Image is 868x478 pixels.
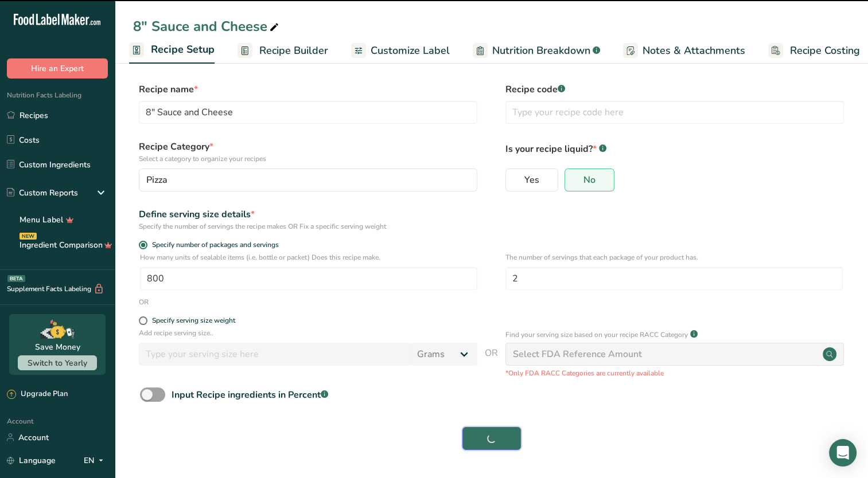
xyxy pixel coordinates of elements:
input: Type your serving size here [139,343,410,366]
div: Specify the number of servings the recipe makes OR Fix a specific serving weight [139,221,477,232]
input: Type your recipe code here [505,101,844,124]
label: Recipe code [505,83,844,96]
div: Save Money [35,341,80,353]
div: Input Recipe ingredients in Percent [172,388,328,402]
div: NEW [20,233,37,240]
div: 8" Sauce and Cheese [133,16,281,37]
a: Nutrition Breakdown [473,38,600,64]
p: The number of servings that each package of your product has. [505,252,843,262]
div: Upgrade Plan [7,389,68,400]
button: Pizza [139,169,477,191]
span: Yes [524,174,539,186]
span: OR [485,346,498,378]
p: How many units of sealable items (i.e. bottle or packet) Does this recipe make. [140,252,477,262]
span: Customize Label [371,43,450,58]
div: EN [84,453,108,467]
button: Hire an Expert [7,58,108,79]
label: Recipe Category [139,140,477,164]
p: Select a category to organize your recipes [139,154,477,164]
a: Recipe Costing [768,38,860,64]
a: Recipe Setup [129,37,215,64]
p: Is your recipe liquid? [505,140,844,156]
input: Type your recipe name here [139,101,477,124]
div: Custom Reports [7,187,78,199]
a: Recipe Builder [238,38,328,64]
div: BETA [7,275,25,282]
p: *Only FDA RACC Categories are currently available [505,368,844,378]
span: No [583,174,595,186]
span: Specify number of packages and servings [147,241,279,249]
span: Recipe Setup [151,42,215,57]
p: Find your serving size based on your recipe RACC Category [505,330,688,340]
a: Customize Label [351,38,450,64]
span: Nutrition Breakdown [492,43,590,58]
div: Open Intercom Messenger [829,439,857,467]
span: Recipe Costing [790,43,860,58]
span: Switch to Yearly [28,358,87,369]
span: Notes & Attachments [643,43,745,58]
div: OR [139,297,149,307]
p: Add recipe serving size.. [139,328,477,338]
div: Specify serving size weight [152,316,235,325]
a: Language [7,450,56,471]
button: Switch to Yearly [18,355,97,370]
div: Select FDA Reference Amount [513,347,642,361]
a: Notes & Attachments [623,38,745,64]
span: Recipe Builder [259,43,328,58]
label: Recipe name [139,83,477,96]
span: Pizza [146,173,168,187]
div: Define serving size details [139,207,477,221]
